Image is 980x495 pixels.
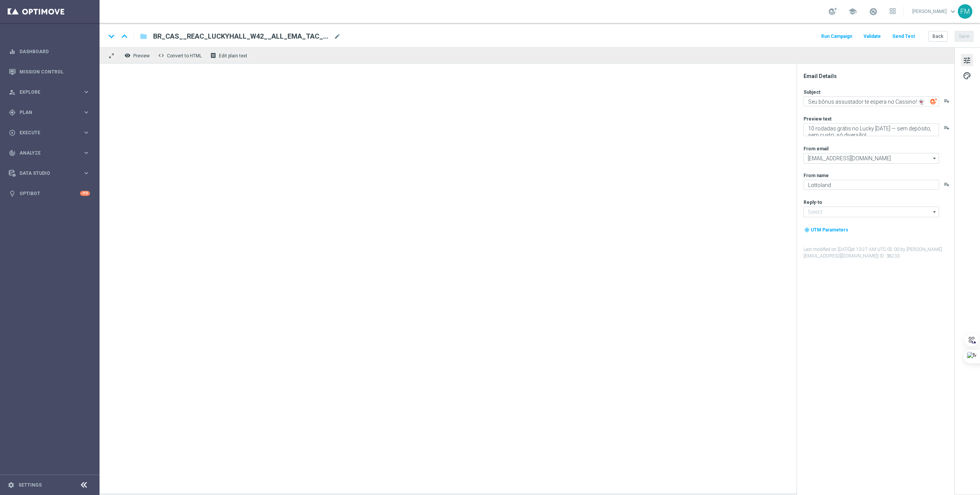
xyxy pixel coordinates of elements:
[83,129,90,136] i: keyboard_arrow_right
[139,30,148,42] button: folder
[877,253,900,259] span: | ID: 38233
[8,130,90,136] button: play_circle_outline Execute keyboard_arrow_right
[83,109,90,116] i: keyboard_arrow_right
[9,129,83,136] div: Execute
[20,41,90,62] a: Dashboard
[334,33,341,40] span: mode_edit
[8,89,90,95] button: person_search Explore keyboard_arrow_right
[864,34,881,39] span: Validate
[18,483,42,487] a: Settings
[20,171,83,176] span: Data Studio
[961,69,973,81] button: palette
[944,181,950,187] button: playlist_add
[9,109,16,116] i: gps_fixed
[9,48,16,55] i: equalizer
[9,150,83,156] div: Analyze
[9,109,83,116] div: Plan
[133,53,150,59] span: Preview
[219,53,247,59] span: Edit plain text
[8,109,90,116] button: gps_fixed Plan keyboard_arrow_right
[930,98,937,105] img: optiGenie.svg
[9,170,83,177] div: Data Studio
[8,170,90,176] button: Data Studio keyboard_arrow_right
[928,31,947,42] button: Back
[8,482,15,488] i: settings
[944,98,950,104] button: playlist_add
[811,227,848,233] span: UTM Parameters
[9,150,16,156] i: track_changes
[931,207,939,217] i: arrow_drop_down
[20,90,83,94] span: Explore
[122,50,153,60] button: remove_red_eye Preview
[9,183,90,204] div: Optibot
[804,173,829,179] label: From name
[20,110,83,115] span: Plan
[955,31,973,42] button: Save
[156,50,205,60] button: code Convert to HTML
[804,89,820,95] label: Subject
[862,31,882,42] button: Validate
[9,89,16,96] i: person_search
[124,52,131,59] i: remove_red_eye
[804,116,831,122] label: Preview text
[9,41,90,62] div: Dashboard
[944,125,950,131] button: playlist_add
[804,73,954,80] div: Email Details
[891,31,916,42] button: Send Test
[210,52,216,59] i: receipt
[804,226,849,234] button: my_location UTM Parameters
[167,53,202,59] span: Convert to HTML
[958,4,972,19] div: FM
[83,149,90,156] i: keyboard_arrow_right
[804,153,939,164] input: Select
[961,54,973,66] button: tune
[119,31,130,42] i: keyboard_arrow_up
[8,191,90,197] button: lightbulb Optibot +10
[911,6,958,17] a: [PERSON_NAME]keyboard_arrow_down
[9,129,16,136] i: play_circle_outline
[949,7,957,16] span: keyboard_arrow_down
[8,150,90,156] button: track_changes Analyze keyboard_arrow_right
[9,89,83,96] div: Explore
[20,130,83,135] span: Execute
[83,169,90,177] i: keyboard_arrow_right
[9,62,90,82] div: Mission Control
[140,32,147,41] i: folder
[848,7,857,16] span: school
[83,88,90,96] i: keyboard_arrow_right
[106,31,117,42] i: keyboard_arrow_down
[804,207,939,217] input: Select
[820,31,853,42] button: Run Campaign
[20,62,90,82] a: Mission Control
[804,146,828,152] label: From email
[8,69,90,75] button: Mission Control
[20,151,83,155] span: Analyze
[80,191,90,196] div: +10
[804,246,954,259] label: Last modified on [DATE] at 10:27 AM UTC-02:00 by [PERSON_NAME][EMAIL_ADDRESS][DOMAIN_NAME]
[158,52,164,59] span: code
[153,32,331,41] span: BR_CAS__REAC_LUCKYHALL_W42__ALL_EMA_TAC_GM
[963,55,971,65] span: tune
[20,183,80,204] a: Optibot
[931,153,939,163] i: arrow_drop_down
[804,199,822,205] label: Reply-to
[208,50,251,60] button: receipt Edit plain text
[804,227,810,233] i: my_location
[9,190,16,197] i: lightbulb
[963,71,971,81] span: palette
[8,49,90,55] button: equalizer Dashboard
